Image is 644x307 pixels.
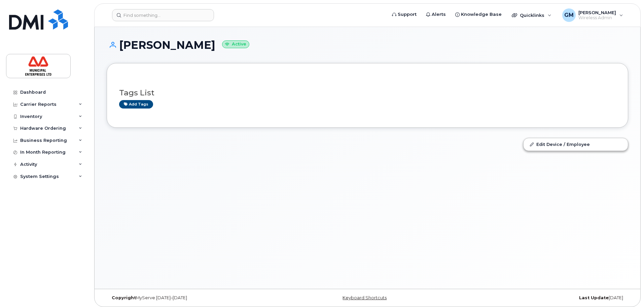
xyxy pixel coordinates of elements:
div: [DATE] [454,295,628,301]
h3: Tags List [119,89,616,97]
small: Active [222,40,249,48]
div: MyServe [DATE]–[DATE] [107,295,281,301]
a: Keyboard Shortcuts [343,295,387,300]
a: Edit Device / Employee [524,138,628,150]
h1: [PERSON_NAME] [107,39,628,51]
strong: Last Update [579,295,609,300]
a: Add tags [119,100,153,109]
strong: Copyright [112,295,136,300]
